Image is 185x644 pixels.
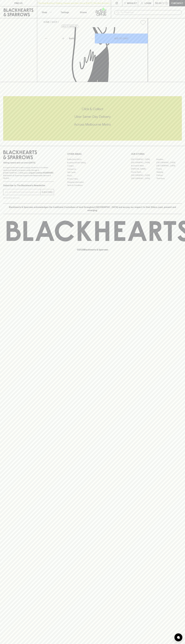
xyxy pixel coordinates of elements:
[68,36,95,41] div: Bottle
[67,152,118,156] p: OTHER AREAS
[74,6,93,18] a: Stores
[69,37,76,40] p: Bottle
[156,158,182,161] a: Braddon
[131,174,156,177] a: [GEOGRAPHIC_DATA]
[156,167,182,170] a: Fitzroy
[67,177,118,180] a: Privacy Policy
[131,164,156,167] a: Brunswick West
[61,25,78,28] button: Add to wishlist
[156,161,182,164] a: [GEOGRAPHIC_DATA]
[67,184,118,187] a: Terms & Conditions
[156,177,182,180] a: Thornbury
[127,2,137,5] p: Wishlist
[139,19,147,26] button: Add to wishlist
[131,152,182,156] p: OUR STORES
[67,171,118,174] a: Gift Cards
[5,190,40,194] input: e.g. jane@blackheartsandsparrows.com.au
[156,164,182,167] a: [GEOGRAPHIC_DATA]
[67,167,118,171] a: Contact Us
[67,158,118,161] a: Bottle Drop FAQ's
[131,158,156,161] a: [GEOGRAPHIC_DATA]
[131,177,156,180] a: [GEOGRAPHIC_DATA]
[166,2,167,4] p: 0
[3,114,182,119] h5: Uber Same-Day Delivery
[177,636,180,639] img: bubble-icon
[131,167,156,170] a: [PERSON_NAME]
[44,21,50,23] a: HOME
[3,122,182,127] h5: Across Melbourne Metro
[61,11,69,14] p: Tastings
[3,166,54,179] p: It is against the law to sell or supply alcohol to, or to obtain alcohol on behalf of a person un...
[67,174,118,177] a: FAQ's
[155,2,162,5] p: $0.00
[114,37,128,40] p: ADD TO CART
[42,191,53,194] p: SUBSCRIBE
[121,10,180,15] input: Try "Pinot noir"
[3,197,54,199] p: We will never spam you
[3,184,54,187] p: Subscribe to The Blackhearts Newsletter
[95,34,148,43] button: ADD TO CART
[52,21,57,23] a: SHOP
[5,206,180,212] p: Blackhearts & Sparrows acknowledges the traditional Custodians of land throughout [GEOGRAPHIC_DAT...
[42,11,47,14] p: Shop
[3,161,54,164] p: Sibling owned and run since [DATE]
[156,170,182,174] a: Geelong
[131,170,156,174] a: Fitzroy North
[56,6,74,18] a: Tastings
[37,6,56,18] button: Shop
[171,2,183,5] p: Checkout
[3,107,182,111] h5: Click & Collect
[67,161,118,164] a: Business & Bulk Gifting
[145,2,151,5] p: Login
[14,2,23,5] p: FIND US
[67,180,118,184] a: Shipping Information
[41,27,148,82] img: Moo Brew Tassie Lager 375ml
[67,164,118,167] a: Careers
[29,172,53,174] strong: Liquor License #32064953
[41,189,54,195] button: SUBSCRIBE
[131,161,156,164] a: [GEOGRAPHIC_DATA]
[80,11,87,14] p: Stores
[156,174,182,177] a: Prahran
[3,96,182,141] div: Call to action block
